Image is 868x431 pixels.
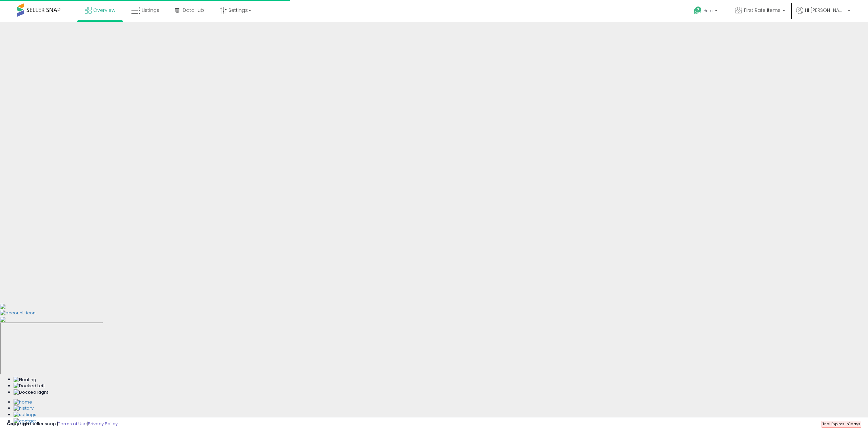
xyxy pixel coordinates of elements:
span: DataHub [183,7,204,14]
i: Get Help [693,6,702,15]
span: First Rate Items [744,7,781,14]
img: Floating [14,377,36,383]
span: Help [704,8,713,14]
img: Docked Right [14,389,48,396]
a: Hi [PERSON_NAME] [796,7,850,22]
img: Home [14,399,32,406]
img: Contact [14,418,36,425]
span: Listings [142,7,159,14]
a: Help [688,1,724,22]
span: Hi [PERSON_NAME] [805,7,846,14]
img: History [14,405,34,412]
img: Docked Left [14,383,45,389]
span: Overview [93,7,115,14]
img: Settings [14,412,36,418]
